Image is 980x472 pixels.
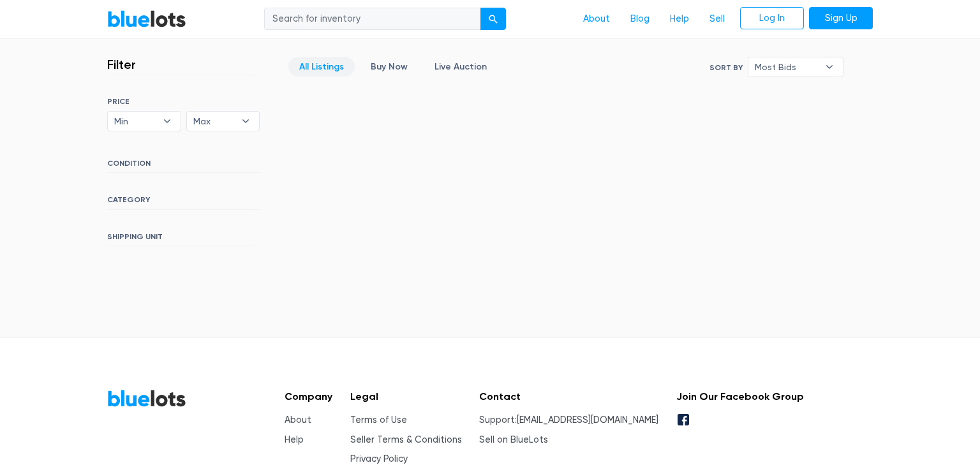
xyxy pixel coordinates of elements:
span: Min [114,112,156,131]
span: Most Bids [755,57,819,77]
a: Blog [620,7,660,31]
a: Sell on BlueLots [479,434,548,445]
a: All Listings [288,57,355,77]
b: ▾ [816,57,843,77]
h6: CATEGORY [107,195,260,209]
a: Privacy Policy [350,454,408,464]
a: Sign Up [809,7,873,30]
a: About [573,7,620,31]
a: Log In [740,7,804,30]
h6: SHIPPING UNIT [107,232,260,246]
h5: Legal [350,390,462,402]
a: BlueLots [107,389,186,408]
label: Sort By [709,62,743,73]
h5: Join Our Facebook Group [676,390,804,402]
a: Help [285,434,304,445]
a: Terms of Use [350,415,407,425]
a: [EMAIL_ADDRESS][DOMAIN_NAME] [517,415,658,425]
a: Sell [699,7,735,31]
h5: Company [285,390,332,402]
h6: CONDITION [107,159,260,173]
span: Max [193,112,235,131]
a: Buy Now [360,57,419,77]
h6: PRICE [107,97,260,106]
a: Live Auction [424,57,498,77]
a: BlueLots [107,10,186,28]
a: Help [660,7,699,31]
h3: Filter [107,57,136,72]
h5: Contact [479,390,658,402]
b: ▾ [154,112,181,131]
li: Support: [479,413,658,427]
a: Seller Terms & Conditions [350,434,462,445]
a: About [285,415,311,425]
b: ▾ [232,112,259,131]
input: Search for inventory [264,8,481,31]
